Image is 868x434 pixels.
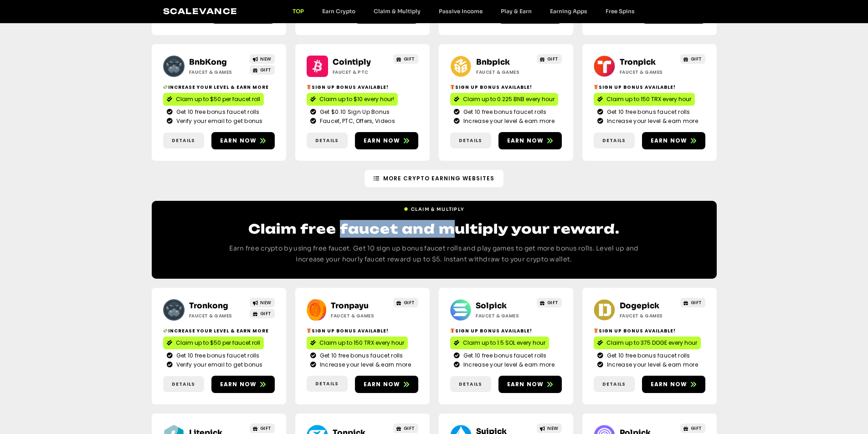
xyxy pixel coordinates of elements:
h2: Sign up bonus available! [307,84,418,91]
nav: Menu [283,8,644,15]
a: Claim up to 150 TRX every hour [594,93,695,106]
a: Claim up to $10 every hour! [307,93,398,106]
a: More Crypto Earning Websites [365,170,503,187]
a: GIFT [250,424,275,433]
p: Earn free crypto by using free faucet. Get 10 sign up bonus faucet rolls and play games to get mo... [216,243,653,265]
span: Get 10 free bonus faucet rolls [318,352,403,360]
span: NEW [547,425,559,432]
a: Details [450,376,491,392]
a: Claim & Multiply [404,202,465,213]
span: Get 10 free bonus faucet rolls [605,352,690,360]
a: Details [594,376,635,392]
h2: Increase your level & earn more [163,327,275,334]
span: Details [602,137,626,144]
span: GIFT [260,310,272,317]
span: Earn now [364,380,401,388]
h2: Faucet & PTC [333,69,390,76]
a: Claim up to 0.225 BNB every hour [450,93,558,106]
a: Earn now [211,376,275,393]
a: Earn now [498,132,562,149]
a: NEW [537,424,562,433]
span: Claim up to 375 DOGE every hour [606,339,697,347]
span: Increase your level & earn more [318,361,411,369]
span: Get 10 free bonus faucet rolls [605,108,690,116]
a: Passive Income [430,8,492,15]
span: Earn now [651,137,688,145]
span: Verify your email to get bonus [174,117,263,125]
span: Claim up to 150 TRX every hour [606,95,691,103]
img: 🎁 [307,328,311,333]
a: GIFT [537,298,562,307]
img: 🎁 [594,328,598,333]
a: Solpick [476,301,507,311]
a: Earn now [642,132,705,149]
span: Increase your level & earn more [461,117,555,125]
span: GIFT [547,56,559,62]
span: Increase your level & earn more [605,117,698,125]
a: GIFT [537,54,562,64]
a: NEW [250,54,275,64]
span: Details [459,381,482,388]
h2: Sign Up Bonus Available! [594,84,705,91]
span: GIFT [547,299,559,306]
h2: Faucet & Games [331,312,388,319]
a: GIFT [680,54,705,64]
span: Details [602,381,626,388]
span: GIFT [260,425,272,432]
span: Claim up to 150 TRX every hour [319,339,404,347]
span: GIFT [404,425,415,432]
h2: Faucet & Games [620,69,677,76]
span: Get 10 free bonus faucet rolls [461,108,547,116]
span: Get 10 free bonus faucet rolls [461,352,547,360]
span: Claim up to $50 per faucet roll [176,95,260,103]
h2: Sign Up Bonus Available! [450,84,562,91]
span: Increase your level & earn more [605,361,698,369]
a: Earn now [498,376,562,393]
h2: Faucet & Games [476,312,533,319]
span: GIFT [691,425,702,432]
a: Earning Apps [541,8,596,15]
a: Claim up to 375 DOGE every hour [594,337,701,349]
span: Claim up to 0.225 BNB every hour [463,95,555,103]
span: Details [172,381,195,388]
h2: Sign Up Bonus Available! [307,327,418,334]
a: Details [307,133,348,148]
a: Claim up to $50 per faucet roll [163,337,264,349]
span: Claim up to $10 every hour! [319,95,394,103]
h2: Faucet & Games [476,69,533,76]
span: Get 10 free bonus faucet rolls [174,352,260,360]
span: Increase your level & earn more [461,361,555,369]
img: 🎁 [450,328,455,333]
img: 🎁 [594,85,598,89]
h2: Faucet & Games [189,312,246,319]
h2: Sign Up Bonus Available! [594,327,705,334]
span: Get $0.10 Sign Up Bonus [318,108,390,116]
img: 🎁 [450,85,455,89]
span: Earn now [507,380,544,388]
a: Claim & Multiply [365,8,430,15]
a: Earn now [642,376,705,393]
a: Claim up to $50 per faucet roll [163,93,264,106]
img: 💸 [163,328,168,333]
a: BnbKong [189,57,227,67]
a: Details [163,133,204,148]
span: Earn now [651,380,688,388]
a: Scalevance [163,6,238,16]
h2: Claim free faucet and multiply your reward. [216,220,653,238]
a: Details [594,133,635,148]
span: GIFT [404,56,415,62]
span: Claim up to $50 per faucet roll [176,339,260,347]
a: Earn now [211,132,275,149]
a: GIFT [680,298,705,307]
a: Claim up to 150 TRX every hour [307,337,408,349]
span: Details [315,380,339,387]
a: Tronkong [189,301,228,311]
a: Claim up to 1.5 SOL every hour [450,337,549,349]
span: Earn now [220,380,257,388]
span: Earn now [364,137,401,145]
a: NEW [250,298,275,307]
h2: Faucet & Games [620,312,677,319]
a: Earn Crypto [313,8,365,15]
span: Earn now [220,137,257,145]
a: Dogepick [620,301,659,311]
